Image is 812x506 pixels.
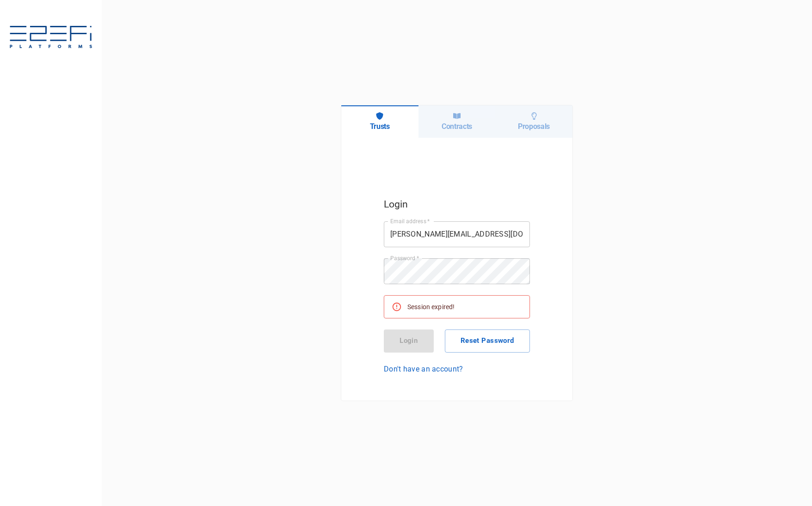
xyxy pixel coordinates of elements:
label: Email address [390,217,430,225]
h6: Contracts [442,122,472,131]
h6: Trusts [370,122,390,131]
button: Reset Password [445,329,530,353]
label: Password [390,254,419,262]
h5: Login [384,196,530,212]
div: Session expired! [407,299,455,315]
a: Don't have an account? [384,364,530,374]
img: E2EFiPLATFORMS-7f06cbf9.svg [9,26,92,50]
h6: Proposals [518,122,550,131]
